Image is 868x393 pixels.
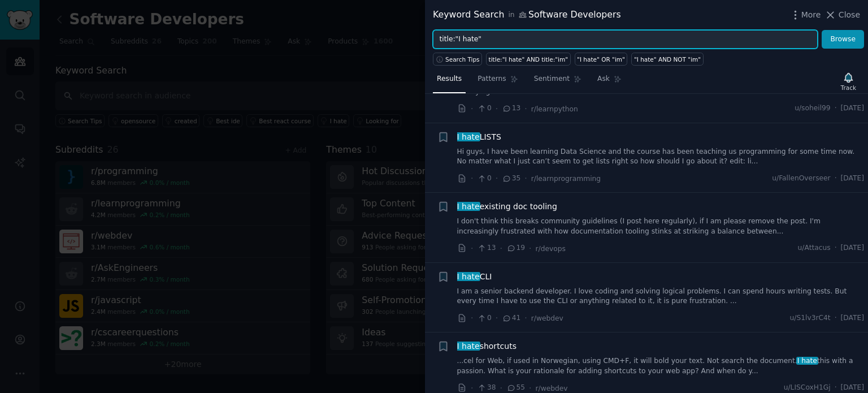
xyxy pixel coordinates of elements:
[631,53,703,66] a: "I hate" AND NOT "im"
[841,243,864,253] span: [DATE]
[577,55,625,63] div: "I hate" OR "im"
[506,383,525,393] span: 55
[433,8,621,22] div: Keyword Search Software Developers
[536,385,568,392] span: r/webdev
[772,174,830,184] span: u/FallenOverseer
[437,74,462,84] span: Results
[478,74,506,84] span: Patterns
[789,9,821,21] button: More
[471,172,473,184] span: ·
[457,271,492,283] a: I hateCLI
[531,314,563,322] span: r/webdev
[835,103,837,114] span: ·
[795,103,830,114] span: u/soheil99
[801,9,821,21] span: More
[477,313,491,323] span: 0
[839,9,860,21] span: Close
[456,202,481,211] span: I hate
[784,383,831,393] span: u/LISCoxH1Gj
[457,131,501,143] a: I hateLISTS
[841,103,864,114] span: [DATE]
[835,174,837,184] span: ·
[531,175,601,183] span: r/learnprogramming
[477,243,496,253] span: 13
[524,312,527,324] span: ·
[477,103,491,114] span: 0
[433,70,466,93] a: Results
[457,217,865,236] a: I don't think this breaks community guidelines (I post here regularly), if I am please remove the...
[457,340,517,352] span: shortcuts
[506,243,525,253] span: 19
[536,245,566,253] span: r/devops
[534,74,570,84] span: Sentiment
[433,53,482,66] button: Search Tips
[457,271,492,283] span: CLI
[824,9,860,21] button: Close
[524,172,527,184] span: ·
[445,55,480,63] span: Search Tips
[471,103,473,115] span: ·
[837,70,860,93] button: Track
[575,53,628,66] a: "I hate" OR "im"
[798,243,831,253] span: u/Attacus
[634,55,701,63] div: "I hate" AND NOT "im"
[496,312,498,324] span: ·
[835,383,837,393] span: ·
[529,243,531,254] span: ·
[502,174,520,184] span: 35
[433,30,818,49] input: Try a keyword related to your business
[790,313,831,323] span: u/S1lv3rC4t
[471,243,473,254] span: ·
[531,105,578,113] span: r/learnpython
[530,70,585,93] a: Sentiment
[457,287,865,306] a: I am a senior backend developer. I love coding and solving logical problems. I can spend hours wr...
[474,70,522,93] a: Patterns
[457,201,557,213] a: I hateexisting doc tooling
[489,55,568,63] div: title:"I hate" AND title:"im"
[835,313,837,323] span: ·
[457,131,501,143] span: LISTS
[502,103,520,114] span: 13
[486,53,571,66] a: title:"I hate" AND title:"im"
[457,356,865,376] a: ...cel for Web, if used in Norwegian, using CMD+F, it will bold your text. Not search the documen...
[500,243,502,254] span: ·
[477,383,496,393] span: 38
[841,383,864,393] span: [DATE]
[457,201,557,213] span: existing doc tooling
[593,70,626,93] a: Ask
[456,132,481,141] span: I hate
[796,357,818,365] span: I hate
[841,313,864,323] span: [DATE]
[841,174,864,184] span: [DATE]
[822,30,864,49] button: Browse
[502,313,520,323] span: 41
[597,74,610,84] span: Ask
[835,243,837,253] span: ·
[456,342,481,351] span: I hate
[457,340,517,352] a: I hateshortcuts
[471,312,473,324] span: ·
[496,103,498,115] span: ·
[508,10,514,20] span: in
[456,272,481,281] span: I hate
[477,174,491,184] span: 0
[496,172,498,184] span: ·
[841,84,856,92] div: Track
[457,147,865,167] a: Hi guys, I have been learning Data Science and the course has been teaching us programming for so...
[524,103,527,115] span: ·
